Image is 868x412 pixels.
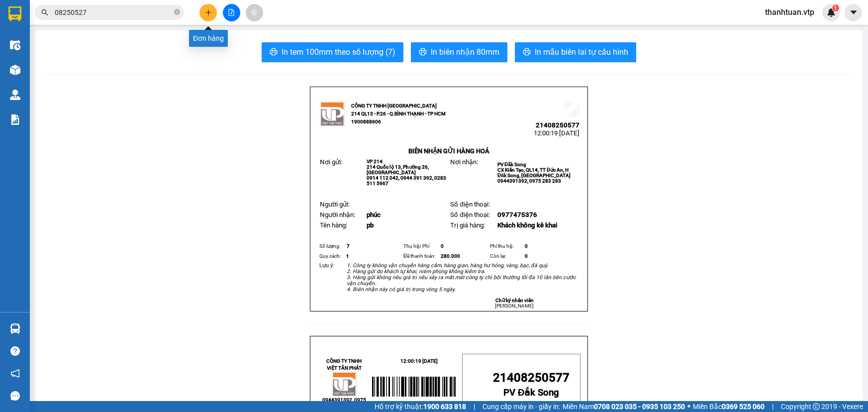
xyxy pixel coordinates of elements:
span: Trị giá hàng: [450,221,485,229]
span: Miền Bắc [693,401,765,412]
button: printerIn tem 100mm theo số lượng (7) [262,42,403,62]
span: Nơi gửi: [320,158,342,166]
span: 214 Quốc lộ 13, Phường 26, [GEOGRAPHIC_DATA] [367,164,429,175]
span: Tên hàng: [320,221,347,229]
span: [PERSON_NAME] [495,303,534,309]
span: pb [367,221,374,229]
span: copyright [813,403,820,410]
span: 21408250577 [536,121,579,129]
td: Thụ hộ/ Phí [402,241,439,251]
span: Số điện thoại: [450,201,489,208]
img: warehouse-icon [10,40,20,50]
strong: 0369 525 060 [722,403,765,411]
span: printer [523,48,531,57]
input: Tìm tên, số ĐT hoặc mã đơn [55,7,172,18]
td: Phí thu hộ: [488,241,523,251]
button: printerIn mẫu biên lai tự cấu hình [515,42,636,62]
span: 12:00:19 [DATE] [534,129,579,137]
span: Người gửi: [320,201,350,208]
strong: CÔNG TY TNHH VIỆT TÂN PHÁT [326,358,362,371]
td: Còn lại: [488,251,523,261]
span: | [474,401,475,412]
strong: 0708 023 035 - 0935 103 250 [594,403,685,411]
span: In tem 100mm theo số lượng (7) [282,46,395,58]
img: solution-icon [10,114,20,125]
span: 1 [834,4,837,11]
span: question-circle [10,346,20,356]
em: 1. Công ty không vận chuyển hàng cấm, hàng gian, hàng hư hỏng, vàng, bạc, đá quý. 2. Hàng gửi do ... [347,262,576,293]
span: ⚪️ [687,405,690,409]
span: Người nhận: [320,211,355,218]
td: Đã thanh toán: [402,251,439,261]
span: 0944391392, 0975 283 283 [497,178,561,184]
button: plus [199,4,217,21]
button: printerIn biên nhận 80mm [411,42,507,62]
img: warehouse-icon [10,65,20,75]
span: aim [251,9,258,16]
span: search [41,9,48,16]
span: 0 [525,253,528,259]
strong: 1900 633 818 [423,403,466,411]
td: Số lượng: [318,241,345,251]
td: Quy cách: [318,251,345,261]
span: 0914 112 042, 0944 391 392, 0283 511 5967 [367,175,446,186]
span: | [772,401,773,412]
span: close-circle [174,8,180,17]
span: 21408250577 [493,371,570,385]
button: aim [246,4,263,21]
span: In biên nhận 80mm [431,46,499,58]
span: phúc [367,211,381,218]
span: 12:00:19 [DATE] [400,358,438,364]
span: plus [205,9,212,16]
span: message [10,391,20,401]
span: 0 [525,243,528,249]
span: PV Đắk Song [503,387,559,398]
span: close-circle [174,9,180,15]
span: Nơi nhận: [450,158,478,166]
span: 0 [441,243,444,249]
img: icon-new-feature [827,8,836,17]
sup: 1 [832,4,839,11]
span: CX Kiến Tạo, QL14, TT Đức An, H Đăk Song, [GEOGRAPHIC_DATA] [497,167,571,178]
button: file-add [223,4,240,21]
strong: Chữ ký nhân viên [495,298,534,303]
span: 0944391392, 0975 283 283 [322,397,366,410]
img: logo [332,372,357,397]
span: 280.000 [441,253,460,259]
span: t [529,400,532,411]
img: warehouse-icon [10,90,20,100]
strong: CÔNG TY TNHH [GEOGRAPHIC_DATA] 214 QL13 - P.26 - Q.BÌNH THẠNH - TP HCM 1900888606 [351,103,446,124]
span: file-add [228,9,235,16]
span: printer [270,48,278,57]
span: Số điện thoại: [450,211,489,218]
span: Cung cấp máy in - giấy in: [482,401,560,412]
span: caret-down [849,8,858,17]
img: warehouse-icon [10,323,20,334]
span: Hỗ trợ kỹ thuật: [375,401,466,412]
span: Miền Nam [563,401,685,412]
span: 7 [347,243,350,249]
img: logo-vxr [8,6,21,21]
button: caret-down [845,4,862,21]
span: Lưu ý: [319,262,334,269]
span: thanhtuan.vtp [757,6,822,18]
span: notification [10,369,20,378]
span: Khách không kê khai [497,221,557,229]
span: t [347,253,348,259]
span: PV Đắk Song [497,162,526,167]
span: 0977475376 [497,211,537,218]
span: VP 214 [367,159,383,164]
img: logo [320,102,345,126]
span: In mẫu biên lai tự cấu hình [535,46,628,58]
strong: BIÊN NHẬN GỬI HÀNG HOÁ [408,147,489,155]
span: printer [419,48,427,57]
